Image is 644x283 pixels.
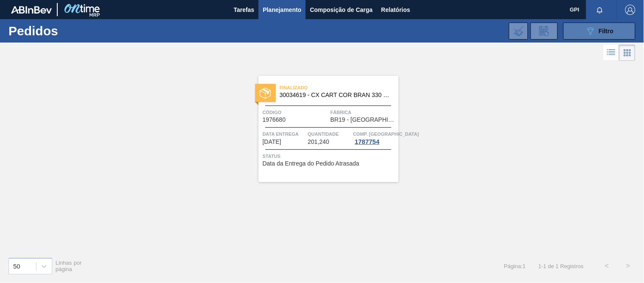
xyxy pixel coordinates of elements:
span: Planejamento [263,5,301,15]
img: TNhmsLtSVTkK8tSr43FrP2fwEKptu5GPRR3wAAAABJRU5ErkJggg== [11,6,52,14]
div: Visão em Cards [619,45,636,61]
div: Importar Negociações dos Pedidos [509,23,528,40]
span: Finalizado [280,83,399,92]
span: 1 - 1 de 1 Registros [539,263,584,269]
span: Status [263,152,397,160]
span: BR19 - Nova Rio [331,117,397,123]
button: < [596,255,618,277]
span: Composição de Carga [310,5,373,15]
span: 15/08/2025 [263,139,281,145]
button: Notificações [586,4,613,16]
div: Solicitação de Revisão de Pedidos [531,23,558,40]
a: statusFinalizado30034619 - CX CART COR BRAN 330 C6 298G CENTCódigo1976680FábricaBR19 - [GEOGRAPHI... [246,76,399,182]
span: Quantidade [308,130,351,138]
div: 50 [13,263,20,270]
span: Data da Entrega do Pedido Atrasada [263,160,360,167]
img: Logout [625,5,636,15]
span: Data entrega [263,130,306,138]
img: status [260,88,271,99]
a: Comp. [GEOGRAPHIC_DATA]1787754 [353,130,397,145]
span: Comp. Carga [353,130,419,138]
span: Página : 1 [504,263,526,269]
span: 201,240 [308,139,329,145]
span: Fábrica [331,108,397,117]
h1: Pedidos [8,26,130,36]
span: Código [263,108,329,117]
div: Visão em Lista [604,45,619,61]
span: 1976680 [263,117,286,123]
div: 1787754 [353,138,381,145]
span: 30034619 - CX CART COR BRAN 330 C6 298G CENT [280,92,392,98]
span: Filtro [599,28,614,34]
span: Linhas por página [56,260,82,272]
span: Relatórios [381,5,410,15]
button: > [618,255,639,277]
button: Filtro [563,23,636,40]
span: Tarefas [233,5,254,15]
